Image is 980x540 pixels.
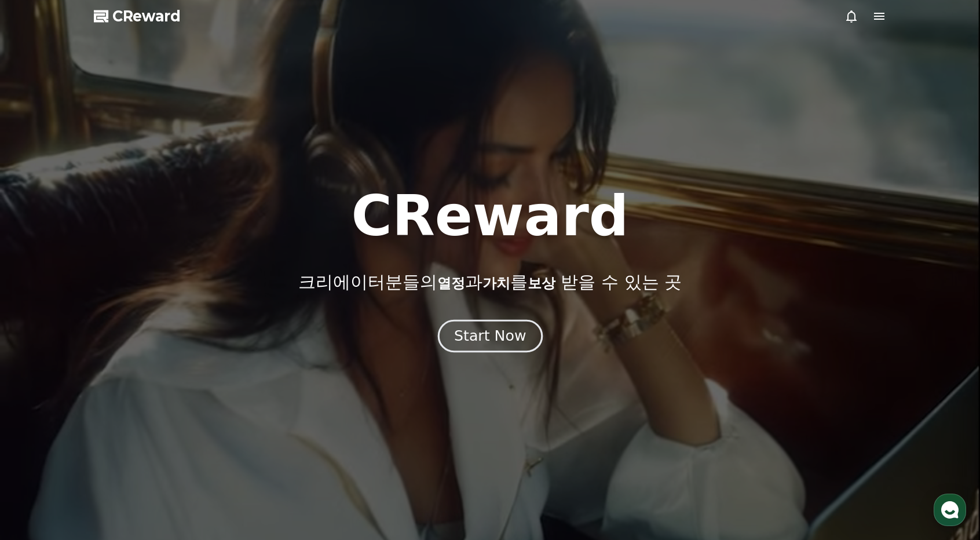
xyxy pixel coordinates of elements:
[106,385,120,395] span: 대화
[351,188,628,244] h1: CReward
[149,367,222,396] a: 설정
[298,272,682,293] p: 크리에이터분들의 과 를 받을 수 있는 곳
[36,385,43,394] span: 홈
[454,326,526,346] div: Start Now
[437,320,542,353] button: Start Now
[528,275,555,291] span: 보상
[94,7,181,25] a: CReward
[482,275,510,291] span: 가치
[437,275,465,291] span: 열정
[76,367,149,396] a: 대화
[3,367,76,396] a: 홈
[179,385,193,394] span: 설정
[440,332,540,343] a: Start Now
[112,7,181,25] span: CReward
